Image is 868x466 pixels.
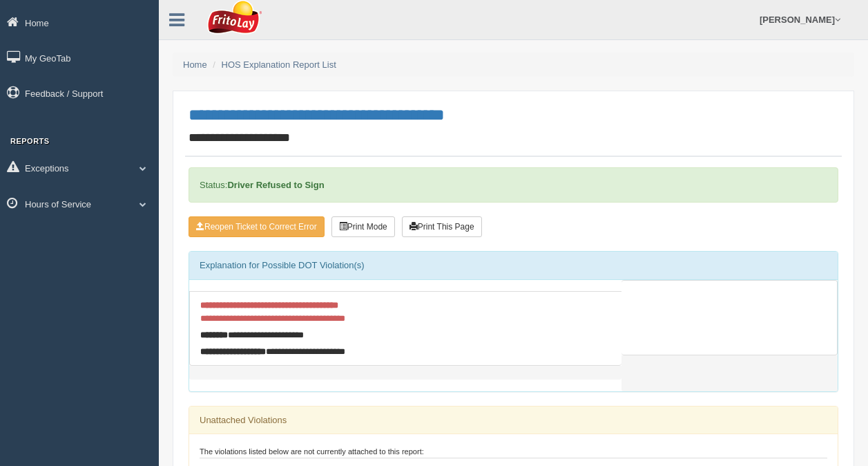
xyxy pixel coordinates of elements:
[189,216,325,237] button: Reopen Ticket
[227,180,324,190] strong: Driver Refused to Sign
[200,447,424,456] small: The violations listed below are not currently attached to this report:
[331,216,395,237] button: Print Mode
[402,216,482,237] button: Print This Page
[222,59,336,70] a: HOS Explanation Report List
[189,252,838,279] div: Explanation for Possible DOT Violation(s)
[189,407,838,434] div: Unattached Violations
[183,59,207,70] a: Home
[189,167,838,203] div: Status:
